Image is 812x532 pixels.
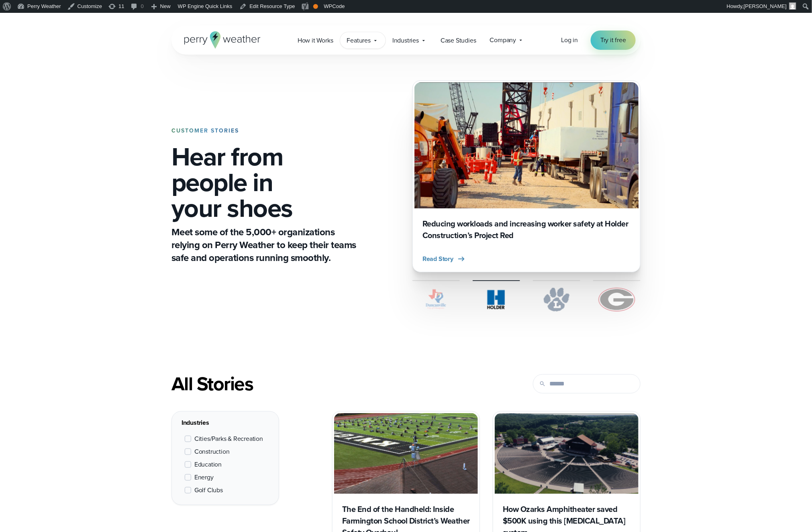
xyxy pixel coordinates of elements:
span: Features [347,36,371,45]
span: Company [490,35,516,45]
img: Holder Construction Workers preparing construction materials to be lifted on a crane [414,82,639,208]
strong: CUSTOMER STORIES [171,126,239,135]
span: Industries [392,36,419,45]
button: Read Story [422,254,466,264]
span: Golf Clubs [194,485,223,495]
img: City of Duncanville Logo [412,287,460,312]
div: All Stories [171,373,480,395]
a: Holder Construction Workers preparing construction materials to be lifted on a crane Reducing wor... [412,80,641,272]
div: Industries [182,418,269,428]
a: How it Works [291,32,340,49]
span: Cities/Parks & Recreation [194,434,263,444]
span: Try it free [600,35,626,45]
span: Education [194,460,222,469]
img: Holder.svg [473,287,520,312]
p: Meet some of the 5,000+ organizations relying on Perry Weather to keep their teams safe and opera... [171,226,359,264]
h3: Reducing workloads and increasing worker safety at Holder Construction’s Project Red [422,218,630,241]
span: Construction [194,447,230,457]
h1: Hear from people in your shoes [171,144,359,221]
a: Try it free [591,31,636,50]
span: [PERSON_NAME] [744,3,787,9]
a: Log in [561,35,578,45]
div: 2 of 4 [412,80,641,272]
span: Energy [194,473,214,482]
img: Perry Weather monitoring [334,413,478,494]
div: slideshow [412,80,641,272]
span: How it Works [298,36,333,45]
span: Case Studies [441,36,476,45]
a: Case Studies [434,32,483,49]
span: Read Story [422,254,453,264]
div: OK [313,4,318,9]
